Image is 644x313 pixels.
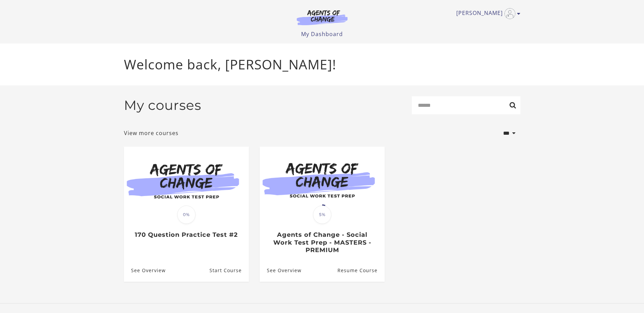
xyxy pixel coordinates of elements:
[267,231,377,254] h3: Agents of Change - Social Work Test Prep - MASTERS - PREMIUM
[124,129,179,137] a: View more courses
[456,8,517,19] a: Toggle menu
[131,231,241,239] h3: 170 Question Practice Test #2
[177,205,196,224] span: 0%
[124,259,166,281] a: 170 Question Practice Test #2: See Overview
[337,259,384,281] a: Agents of Change - Social Work Test Prep - MASTERS - PREMIUM: Resume Course
[124,54,520,75] p: Welcome back, [PERSON_NAME]!
[209,259,249,281] a: 170 Question Practice Test #2: Resume Course
[260,259,301,281] a: Agents of Change - Social Work Test Prep - MASTERS - PREMIUM: See Overview
[124,97,201,113] h2: My courses
[301,30,343,38] a: My Dashboard
[290,10,355,25] img: Agents of Change Logo
[313,205,331,224] span: 5%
